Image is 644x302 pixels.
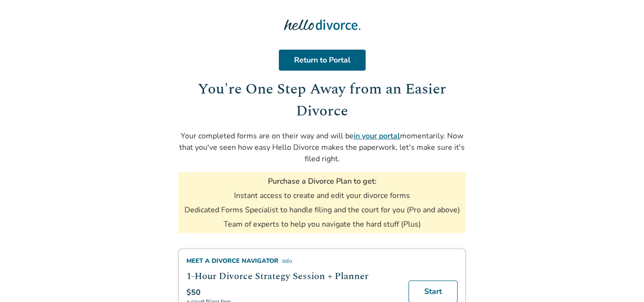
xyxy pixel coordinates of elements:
[282,258,288,264] span: info
[186,257,397,265] div: Meet a divorce navigator
[268,176,377,187] h3: Purchase a Divorce Plan to get:
[178,78,466,123] h1: You're One Step Away from an Easier Divorce
[184,205,460,215] li: Dedicated Forms Specialist to handle filing and the court for you (Pro and above)
[284,15,360,34] img: Hello Divorce Logo
[178,130,466,165] p: Your completed forms are on their way and will be momentarily. Now that you've seen how easy Hell...
[186,287,201,298] span: $50
[224,219,421,229] li: Team of experts to help you navigate the hard stuff (Plus)
[354,131,400,141] a: in your portal
[234,190,410,201] li: Instant access to create and edit your divorce forms
[279,50,366,71] a: Return to Portal
[186,269,397,283] h2: 1-Hour Divorce Strategy Session + Planner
